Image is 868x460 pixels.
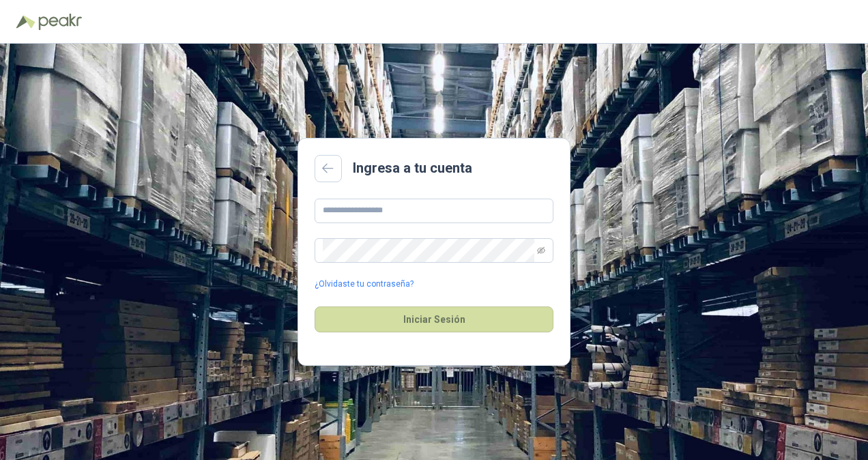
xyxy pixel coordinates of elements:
[537,246,545,255] span: eye-invisible
[353,158,472,179] h2: Ingresa a tu cuenta
[315,278,414,291] a: ¿Olvidaste tu contraseña?
[38,14,82,30] img: Peakr
[16,15,35,29] img: Logo
[315,306,553,332] button: Iniciar Sesión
